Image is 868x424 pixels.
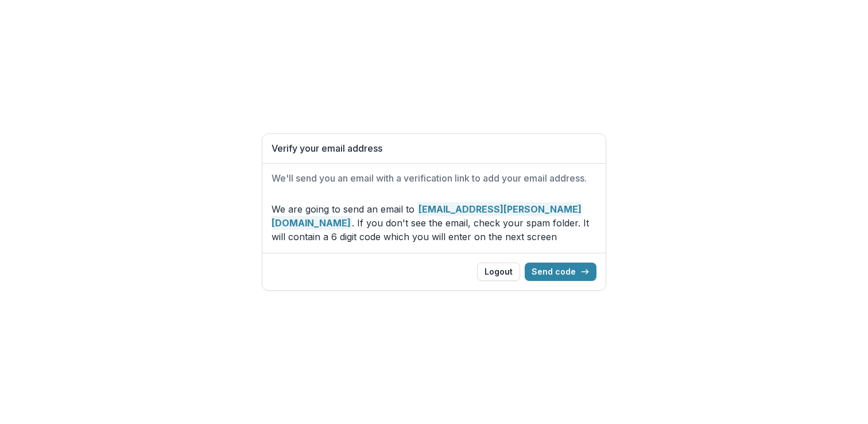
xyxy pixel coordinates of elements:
[272,143,596,154] h1: Verify your email address
[272,173,596,184] h2: We'll send you an email with a verification link to add your email address.
[272,202,582,230] strong: [EMAIL_ADDRESS][PERSON_NAME][DOMAIN_NAME]
[477,263,520,281] button: Logout
[272,202,596,244] p: We are going to send an email to . If you don't see the email, check your spam folder. It will co...
[525,263,596,281] button: Send code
